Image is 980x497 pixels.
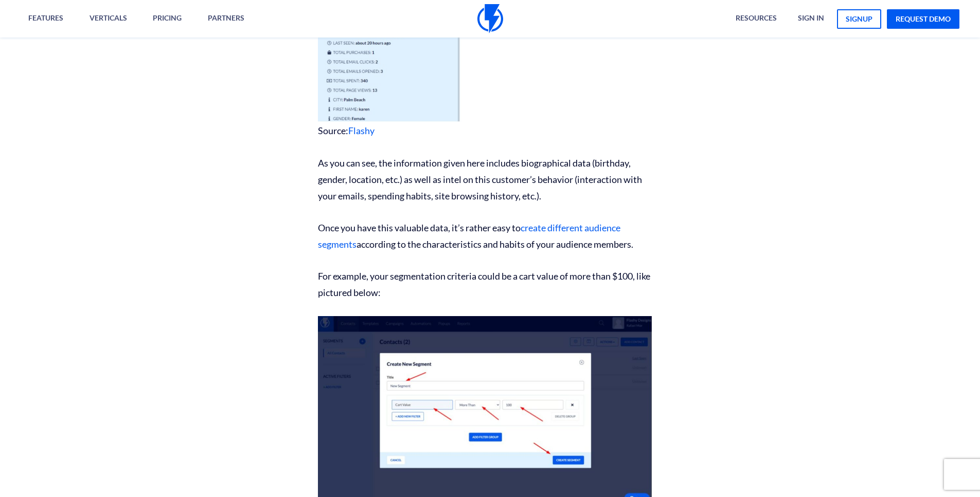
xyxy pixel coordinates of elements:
[348,125,375,136] a: Flashy
[887,9,959,29] a: request demo
[318,268,652,301] p: For example, your segmentation criteria could be a cart value of more than $100, like pictured be...
[837,9,881,29] a: signup
[318,155,652,204] p: As you can see, the information given here includes biographical data (birthday, gender, location...
[318,222,620,250] a: create different audience segments
[318,219,652,252] p: Once you have this valuable data, it’s rather easy to according to the characteristics and habits...
[318,122,652,139] figcaption: Source:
